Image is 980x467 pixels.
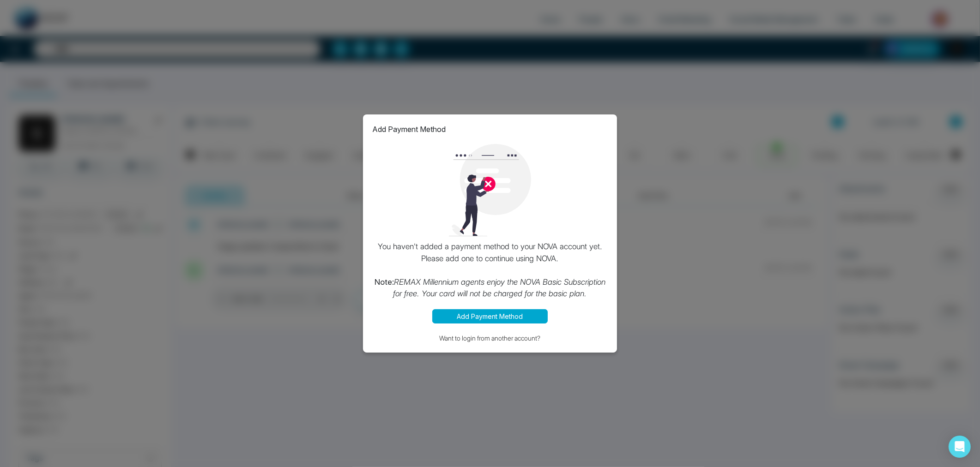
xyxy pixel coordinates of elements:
[372,333,608,343] button: Want to login from another account?
[372,124,446,135] p: Add Payment Method
[432,309,548,323] button: Add Payment Method
[375,277,394,287] strong: Note:
[393,277,606,299] i: REMAX Millennium agents enjoy the NOVA Basic Subscription for free. Your card will not be charged...
[949,436,971,458] div: Open Intercom Messenger
[444,144,536,236] img: loading
[372,241,608,300] p: You haven't added a payment method to your NOVA account yet. Please add one to continue using NOVA.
